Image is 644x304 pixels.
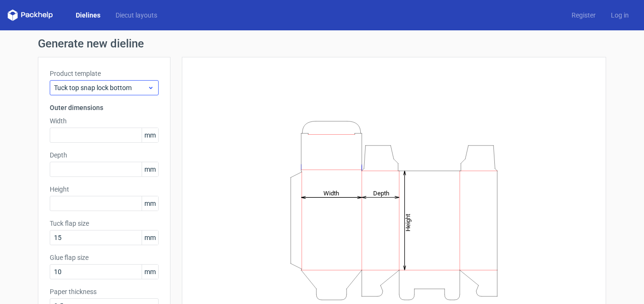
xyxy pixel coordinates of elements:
[564,10,603,20] a: Register
[50,150,159,160] label: Depth
[373,189,389,196] tspan: Depth
[50,287,159,296] label: Paper thickness
[38,38,606,49] h1: Generate new dieline
[108,10,165,20] a: Diecut layouts
[50,253,159,262] label: Glue flap size
[323,189,339,196] tspan: Width
[68,10,108,20] a: Dielines
[603,10,636,20] a: Log in
[54,83,147,92] span: Tuck top snap lock bottom
[142,162,158,176] span: mm
[50,184,159,194] label: Height
[142,230,158,245] span: mm
[142,128,158,142] span: mm
[142,196,158,211] span: mm
[142,265,158,279] span: mm
[50,219,159,228] label: Tuck flap size
[50,103,159,112] h3: Outer dimensions
[50,69,159,78] label: Product template
[50,116,159,126] label: Width
[404,213,411,231] tspan: Height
